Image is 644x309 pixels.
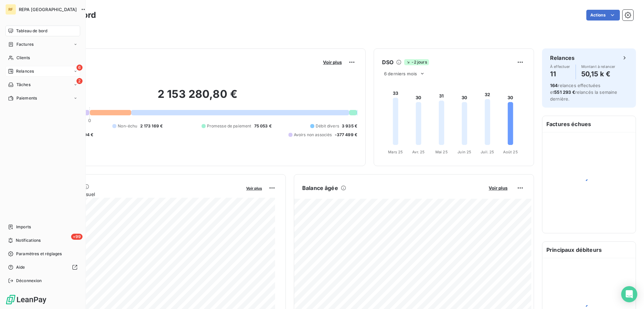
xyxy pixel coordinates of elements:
[5,26,80,36] a: Tableau de bord
[294,132,332,138] span: Avoirs non associés
[5,93,80,104] a: Paiements
[5,294,47,305] img: Logo LeanPay
[5,66,80,77] a: 6Relances
[16,68,34,74] span: Relances
[323,60,342,65] span: Voir plus
[586,10,620,21] button: Actions
[5,4,16,15] div: RF
[550,54,575,62] h6: Relances
[38,191,241,198] span: Chiffre d'affaires mensuel
[412,150,425,154] tspan: Avr. 25
[88,118,91,123] span: 0
[140,123,163,129] span: 2 173 169 €
[16,41,34,47] span: Factures
[335,132,358,138] span: -377 499 €
[481,150,494,154] tspan: Juil. 25
[5,222,80,232] a: Imports
[16,251,62,257] span: Paramètres et réglages
[621,286,637,302] div: Open Intercom Messenger
[581,65,615,69] span: Montant à relancer
[16,82,31,88] span: Tâches
[207,123,252,129] span: Promesse de paiement
[76,78,83,84] span: 2
[542,116,636,132] h6: Factures échues
[404,59,429,65] span: -2 jours
[316,123,339,129] span: Débit divers
[384,71,417,76] span: 6 derniers mois
[489,185,507,191] span: Voir plus
[542,242,636,258] h6: Principaux débiteurs
[38,87,357,108] h2: 2 153 280,80 €
[5,262,80,273] a: Aide
[554,89,575,95] span: 551 293 €
[342,123,357,129] span: 3 935 €
[19,7,77,12] span: REPA [GEOGRAPHIC_DATA]
[5,52,80,63] a: Clients
[16,95,37,101] span: Paiements
[550,65,570,69] span: À effectuer
[487,185,509,191] button: Voir plus
[16,28,47,34] span: Tableau de bord
[5,39,80,50] a: Factures
[118,123,137,129] span: Non-échu
[246,186,262,191] span: Voir plus
[321,59,344,65] button: Voir plus
[16,55,30,61] span: Clients
[302,184,338,192] h6: Balance âgée
[550,83,558,88] span: 164
[16,278,42,284] span: Déconnexion
[388,150,403,154] tspan: Mars 25
[435,150,448,154] tspan: Mai 25
[550,69,570,79] h4: 11
[503,150,518,154] tspan: Août 25
[382,58,393,66] h6: DSO
[5,79,80,90] a: 2Tâches
[16,264,25,270] span: Aide
[76,65,83,71] span: 6
[458,150,471,154] tspan: Juin 25
[5,248,80,259] a: Paramètres et réglages
[581,69,615,79] h4: 50,15 k €
[550,83,618,102] span: relances effectuées et relancés la semaine dernière.
[16,237,41,243] span: Notifications
[71,234,83,240] span: +99
[16,224,31,230] span: Imports
[244,185,264,191] button: Voir plus
[254,123,272,129] span: 75 053 €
